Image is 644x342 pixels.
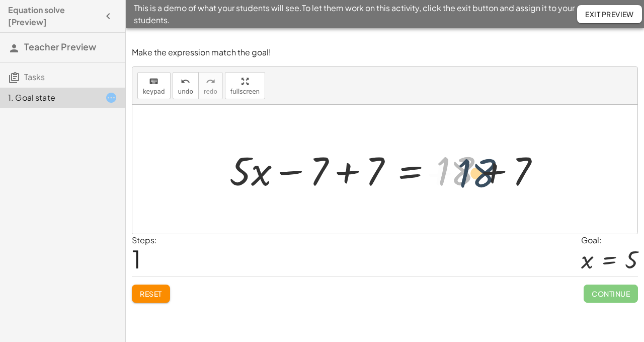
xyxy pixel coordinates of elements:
[132,285,170,303] button: Reset
[143,88,165,95] span: keypad
[225,72,265,99] button: fullscreen
[585,10,634,19] span: Exit Preview
[137,72,171,99] button: keyboardkeypad
[24,72,45,82] span: Tasks
[8,4,99,28] h4: Equation solve [Preview]
[134,2,577,26] span: This is a demo of what your students will see. To let them work on this activity, click the exit ...
[577,5,642,23] button: Exit Preview
[204,88,217,95] span: redo
[173,72,199,99] button: undoundo
[230,88,260,95] span: fullscreen
[149,76,158,88] i: keyboard
[206,76,215,88] i: redo
[581,234,638,246] div: Goal:
[178,88,193,95] span: undo
[140,289,162,298] span: Reset
[24,41,96,52] span: Teacher Preview
[8,92,89,104] div: 1. Goal state
[132,243,141,274] span: 1
[132,235,157,245] label: Steps:
[198,72,223,99] button: redoredo
[132,47,638,58] p: Make the expression match the goal!
[105,92,117,104] i: Task started.
[181,76,190,88] i: undo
